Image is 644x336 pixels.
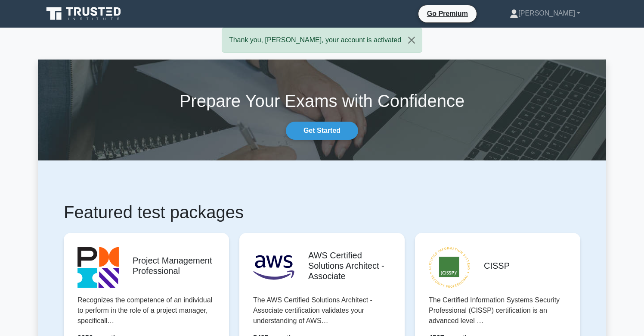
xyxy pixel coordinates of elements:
h1: Prepare Your Exams with Confidence [38,91,606,111]
a: Get Started [286,122,358,140]
div: Thank you, [PERSON_NAME], your account is activated [222,28,422,53]
a: [PERSON_NAME] [489,5,601,22]
button: Close [401,28,422,52]
h1: Featured test packages [64,202,580,223]
a: Go Premium [422,8,473,19]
